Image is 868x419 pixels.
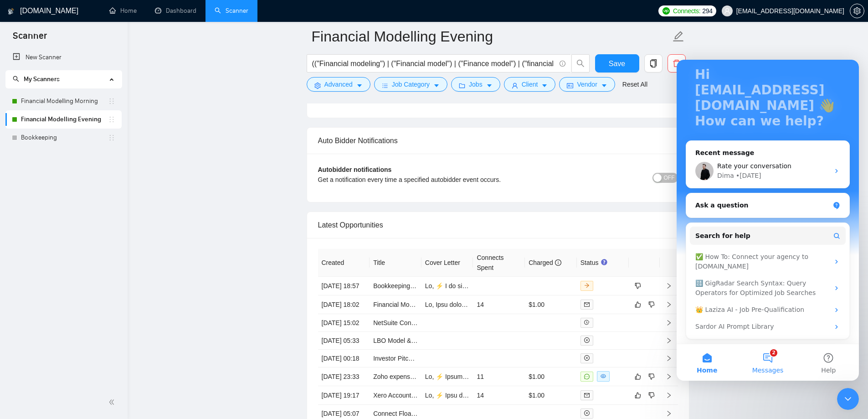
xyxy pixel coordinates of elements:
span: dislike [648,301,655,308]
span: Save [609,58,625,69]
a: Financial Modeller – 5-Year Investor Model with 24-Month Monthly Detail [373,301,578,308]
span: dislike [648,373,655,380]
img: upwork-logo.png [663,7,670,15]
span: search [13,76,19,82]
div: Tooltip anchor [600,258,608,266]
span: search [572,59,589,67]
b: Autobidder notifications [318,166,392,173]
span: Client [522,79,538,89]
th: Cover Letter [421,249,473,277]
button: like [632,390,643,401]
span: mail [584,302,590,307]
span: holder [108,98,115,105]
td: [DATE] 15:02 [318,314,370,332]
span: info-circle [555,259,561,266]
input: Search Freelance Jobs... [312,58,555,69]
span: Jobs [469,79,483,89]
a: setting [850,7,864,15]
a: Financial Modelling Morning [21,92,108,110]
span: user [724,8,730,14]
span: copy [645,59,662,67]
td: [DATE] 18:02 [318,295,370,314]
button: folderJobscaret-down [451,77,500,92]
span: caret-down [356,82,363,89]
span: idcard [567,82,573,89]
span: right [666,301,672,308]
span: right [666,392,672,398]
span: Charged [529,259,561,266]
span: close-circle [584,355,590,361]
td: [DATE] 18:57 [318,277,370,295]
a: Connect Float Cash Flow Tool with QuickBooks Online + Build Driver-Based Forecast for Agency [373,410,646,417]
span: right [666,283,672,289]
span: bars [382,82,388,89]
li: Financial Modelling Evening [5,110,122,129]
th: Connects Spent [473,249,525,277]
button: like [632,371,643,382]
a: Financial Modelling Evening [21,110,108,129]
span: setting [314,82,321,89]
a: Investor Pitch Deck & Financial Projections for Women-Owned Activewear Brand [373,355,601,362]
span: eye [601,373,606,379]
a: LBO Model & Investor Deck [373,337,452,344]
span: user [512,82,518,89]
th: Created [318,249,370,277]
span: holder [108,134,115,141]
button: setting [850,4,864,18]
span: close-circle [584,410,590,416]
a: NetSuite Consultant / Business Systems Analyst (Advanced Manufacturing & Distribution) [373,319,626,326]
span: close-circle [584,337,590,343]
td: $1.00 [525,367,577,386]
span: like [635,373,641,380]
span: Scanner [5,29,54,48]
td: $1.00 [525,295,577,314]
span: Job Category [392,79,430,89]
span: setting [850,7,864,15]
button: Save [595,54,639,72]
td: [DATE] 23:33 [318,367,370,386]
iframe: Intercom live chat [837,388,859,410]
div: Auto Bidder Notifications [318,128,678,154]
th: Status [577,249,629,277]
a: Bookkeeping [21,129,108,147]
span: like [635,301,641,308]
li: Bookkeeping [5,129,122,147]
td: 14 [473,386,525,405]
span: delete [668,59,685,67]
button: copy [644,54,663,72]
span: mail [584,393,590,398]
span: double-left [108,398,118,407]
div: Get a notification every time a specified autobidder event occurs. [318,175,588,185]
span: 294 [702,6,712,16]
span: right [666,337,672,344]
button: idcardVendorcaret-down [559,77,615,92]
a: homeHome [109,7,137,15]
td: Zoho expenses configuration [370,367,421,386]
a: Xero Accounts Management: Upload Missing 5 Month Statements [373,392,560,399]
img: logo [8,4,14,19]
button: barsJob Categorycaret-down [374,77,447,92]
a: New Scanner [13,48,114,67]
a: dashboardDashboard [155,7,196,15]
span: My Scanners [24,75,60,83]
span: holder [108,116,115,123]
a: Bookkeeping Expert for Bitcoin Transactions on Xero [373,282,523,290]
td: Xero Accounts Management: Upload Missing 5 Month Statements [370,386,421,405]
span: caret-down [486,82,493,89]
